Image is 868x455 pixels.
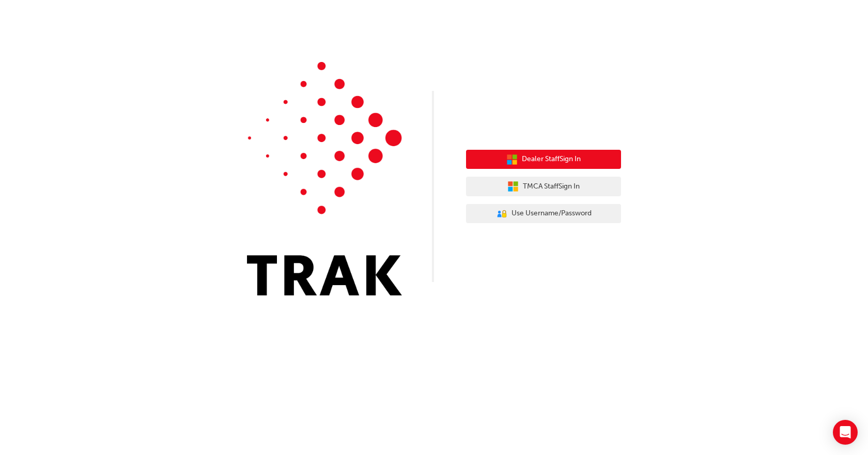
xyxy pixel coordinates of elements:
button: Use Username/Password [466,204,621,224]
button: TMCA StaffSign In [466,177,621,196]
button: Dealer StaffSign In [466,150,621,169]
div: Open Intercom Messenger [833,420,858,445]
span: Use Username/Password [512,208,592,219]
img: Trak [247,62,402,295]
span: Dealer Staff Sign In [522,153,581,165]
span: TMCA Staff Sign In [523,181,580,193]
